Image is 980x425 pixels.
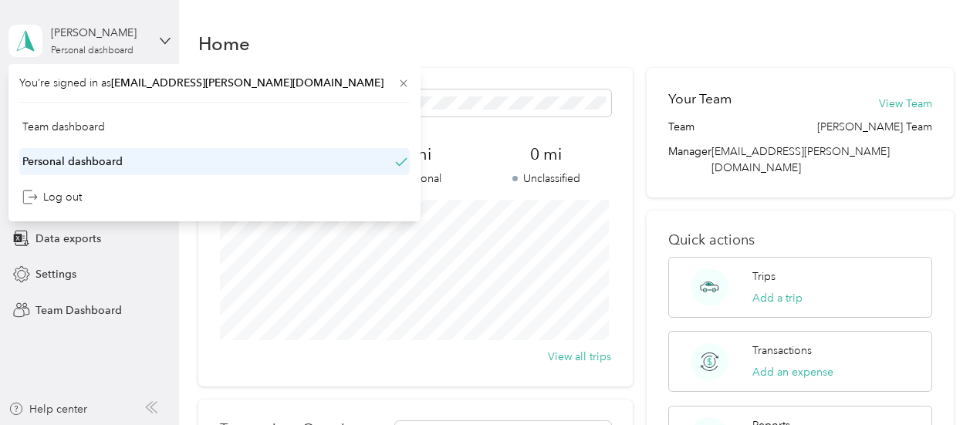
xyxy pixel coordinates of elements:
[35,302,122,319] span: Team Dashboard
[752,268,776,285] p: Trips
[51,25,147,41] div: [PERSON_NAME]
[481,170,611,187] p: Unclassified
[198,35,250,52] h1: Home
[22,119,105,135] div: Team dashboard
[22,153,123,170] div: Personal dashboard
[879,96,932,112] button: View Team
[668,143,711,176] span: Manager
[894,339,980,425] iframe: Everlance-gr Chat Button Frame
[51,46,133,56] div: Personal dashboard
[548,349,611,365] button: View all trips
[668,119,694,135] span: Team
[111,76,384,89] span: [EMAIL_ADDRESS][PERSON_NAME][DOMAIN_NAME]
[35,266,76,282] span: Settings
[22,189,82,205] div: Log out
[668,232,932,248] p: Quick actions
[19,75,410,91] span: You’re signed in as
[711,145,890,174] span: [EMAIL_ADDRESS][PERSON_NAME][DOMAIN_NAME]
[8,401,87,417] button: Help center
[752,364,833,380] button: Add an expense
[481,143,611,165] span: 0 mi
[752,290,803,306] button: Add a trip
[35,231,101,247] span: Data exports
[817,119,932,135] span: [PERSON_NAME] Team
[752,342,812,359] p: Transactions
[668,89,732,109] h2: Your Team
